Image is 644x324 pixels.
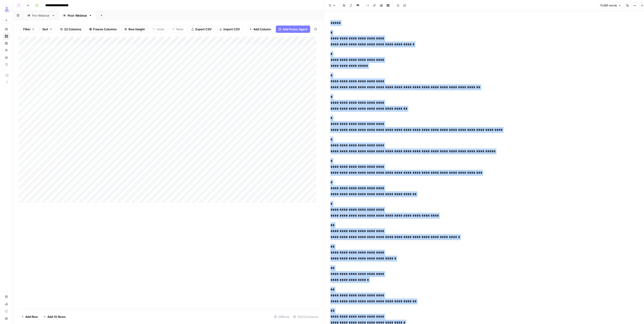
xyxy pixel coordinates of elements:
button: Row Height [121,26,148,33]
span: 22 Columns [64,27,81,31]
div: Post-Webinar [68,13,87,18]
button: Add Row [18,313,41,320]
button: Filter [20,26,38,33]
span: Import CSV [223,27,240,31]
button: 15,685 words [598,3,623,8]
a: Browse [3,33,10,40]
a: Settings [3,293,10,300]
a: Your Data [3,54,10,61]
button: Help + Support [3,315,10,322]
span: Add 10 Rows [47,314,66,319]
button: Sort [39,26,55,33]
button: Add Power Agent [276,26,310,33]
span: Filter [23,27,31,31]
a: Insights [3,40,10,47]
a: Pre-Webinar [23,11,59,20]
span: Add Row [25,314,38,319]
span: Export CSV [195,27,212,31]
span: Add Power Agent [283,27,307,31]
button: Workspace: AirOps Growth [3,4,10,15]
span: Redo [176,27,184,31]
button: Import CSV [216,26,243,33]
button: Export CSV [188,26,215,33]
div: 20 Rows [272,313,291,320]
span: Add Column [253,27,271,31]
a: Learning Hub [3,308,10,315]
div: 20/22 Columns [291,313,320,320]
button: Undo [150,26,167,33]
img: AirOps Growth Logo [3,5,11,13]
a: Post-Webinar [59,11,96,20]
div: Pre-Webinar [32,13,50,18]
button: Add Column [246,26,274,33]
span: Sort [42,27,48,31]
span: Freeze Columns [93,27,117,31]
button: Redo [169,26,187,33]
a: Usage [3,300,10,308]
span: Undo [157,27,164,31]
a: Opportunities [3,47,10,54]
span: 15,685 words [600,3,617,8]
a: Flightpath [3,61,10,68]
a: Home [3,26,10,33]
button: 22 Columns [57,26,84,33]
button: Freeze Columns [86,26,120,33]
span: Row Height [128,27,145,31]
button: Add 10 Rows [41,313,68,320]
